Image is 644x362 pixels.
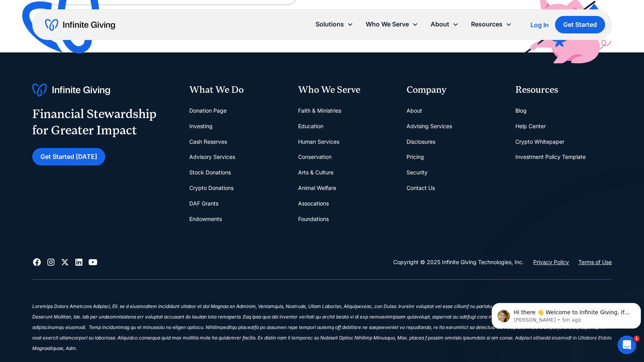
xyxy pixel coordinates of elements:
[515,118,546,134] a: Help Center
[298,211,329,227] a: Foundations
[189,211,222,227] a: Endowments
[189,165,231,180] a: Stock Donations
[45,19,115,31] a: home
[316,19,344,30] div: Solutions
[32,292,612,303] div: ‍‍‍
[515,84,612,97] div: Resources
[465,16,518,33] div: Resources
[189,180,234,196] a: Crypto Donations
[489,287,644,341] iframe: Intercom notifications message
[298,165,333,180] a: Arts & Culture
[298,84,394,97] div: Who We Serve
[407,118,452,134] a: Advising Services
[407,180,435,196] a: Contact Us
[360,16,424,33] div: Who We Serve
[309,16,360,33] div: Solutions
[298,180,336,196] a: Animal Welfare
[298,196,329,211] a: Assocations
[531,22,549,28] div: Log In
[555,16,605,33] a: Get Started
[189,134,227,150] a: Cash Reserves
[515,103,527,118] a: Blog
[431,19,449,30] div: About
[407,103,422,118] a: About
[189,118,213,134] a: Investing
[424,16,465,33] div: About
[618,336,636,354] iframe: Intercom live chat
[298,103,341,118] a: Faith & Ministries
[189,196,218,211] a: DAF Grants
[298,134,339,150] a: Human Services
[189,84,286,97] div: What We Do
[531,20,549,30] a: Log In
[407,134,435,150] a: Disclosures
[407,149,424,165] a: Pricing
[578,258,612,267] a: Terms of Use
[533,258,569,267] a: Privacy Policy
[515,149,586,165] a: Investment Policy Template
[407,84,503,97] div: Company
[634,336,640,342] span: 1
[407,165,428,180] a: Security
[32,106,157,138] div: Financial Stewardship for Greater Impact
[298,118,323,134] a: Education
[189,103,227,118] a: Donation Page
[32,148,105,165] a: Get Started [DATE]
[393,258,524,267] div: Copyright © 2025 Infinite Giving Technologies, Inc.
[366,19,409,30] div: Who We Serve
[298,149,332,165] a: Conservation
[189,149,235,165] a: Advisory Services
[471,19,503,30] div: Resources
[515,134,564,150] a: Crypto Whitepaper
